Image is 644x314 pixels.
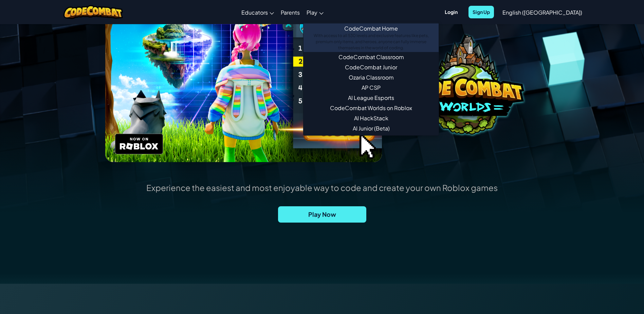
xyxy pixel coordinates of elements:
a: Educators [238,3,277,21]
a: CodeCombat JuniorOur flagship K-5 curriculum features a progression of learning levels that teach... [303,62,439,72]
a: AI League EsportsAn epic competitive coding esports platform that encourages creative programming... [303,93,439,103]
a: AI HackStackThe first generative AI companion tool specifically crafted for those new to AI with ... [303,113,439,123]
a: Play Now [278,206,366,223]
img: CodeCombat logo [63,5,123,19]
span: Educators [241,9,268,16]
a: Parents [277,3,303,21]
span: Play [307,9,317,16]
button: Login [441,6,462,18]
p: Experience the easiest and most enjoyable way to code and create your own Roblox games [146,182,498,193]
a: Ozaria ClassroomAn enchanting narrative coding adventure that establishes the fundamentals of com... [303,72,439,83]
a: AP CSPEndorsed by the College Board, our AP CSP curriculum provides game-based and turnkey tools ... [303,83,439,93]
div: With access to all 530 levels and exclusive features like pets, premium only items, and heroes, a... [310,33,432,51]
span: English ([GEOGRAPHIC_DATA]) [502,9,582,16]
button: Sign Up [468,6,494,18]
img: header.png [105,6,382,162]
img: coco-worlds-no-desc.png [407,34,524,135]
a: Play [303,3,327,21]
a: CodeCombat Classroom [303,52,439,62]
a: CodeCombat HomeWith access to all 530 levels and exclusive features like pets, premium only items... [303,23,439,52]
a: AI Junior (Beta)Introduces multimodal generative AI in a simple and intuitive platform designed s... [303,123,439,134]
a: CodeCombat Worlds on RobloxThis MMORPG teaches Lua coding and provides a real-world platform to c... [303,103,439,113]
a: English ([GEOGRAPHIC_DATA]) [499,3,586,21]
